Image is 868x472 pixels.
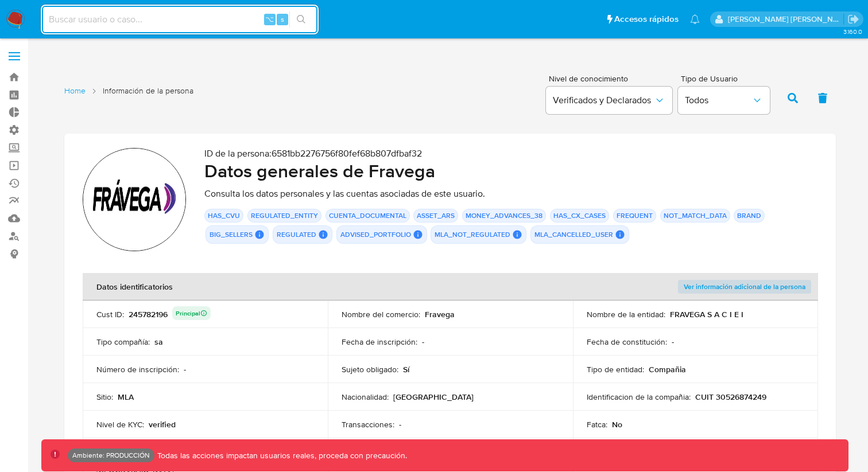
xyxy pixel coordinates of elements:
span: Accesos rápidos [614,13,679,25]
p: rodrigo.moyano@mercadolibre.com [728,14,844,25]
a: Home [64,85,86,96]
nav: List of pages [64,81,193,113]
a: Salir [847,13,859,25]
button: search-icon [289,11,313,28]
p: Todas las acciones impactan usuarios reales, proceda con precaución. [154,450,407,461]
span: Información de la persona [103,85,193,96]
span: s [281,14,284,25]
input: Buscar usuario o caso... [42,12,317,27]
button: Todos [678,87,770,114]
span: Nivel de conocimiento [549,75,672,83]
a: Notificaciones [690,14,700,24]
span: Verificados y Declarados [553,95,654,106]
span: Tipo de Usuario [681,75,773,83]
button: Verificados y Declarados [546,87,672,114]
span: Todos [685,95,751,106]
span: ⌥ [265,14,274,25]
p: Ambiente: PRODUCCIÓN [72,453,150,458]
